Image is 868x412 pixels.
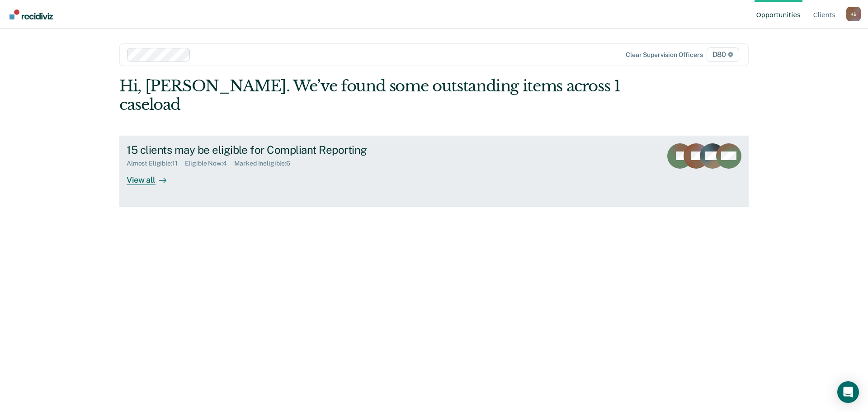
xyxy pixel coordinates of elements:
[127,143,444,156] div: 15 clients may be eligible for Compliant Reporting
[234,160,297,167] div: Marked Ineligible : 6
[626,51,703,59] div: Clear supervision officers
[837,381,859,403] div: Open Intercom Messenger
[185,160,234,167] div: Eligible Now : 4
[119,136,749,207] a: 15 clients may be eligible for Compliant ReportingAlmost Eligible:11Eligible Now:4Marked Ineligib...
[127,167,177,185] div: View all
[119,77,623,114] div: Hi, [PERSON_NAME]. We’ve found some outstanding items across 1 caseload
[846,7,861,21] button: Profile dropdown button
[846,7,861,21] div: K B
[9,9,53,19] img: Recidiviz
[127,160,185,167] div: Almost Eligible : 11
[707,47,739,62] span: D80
